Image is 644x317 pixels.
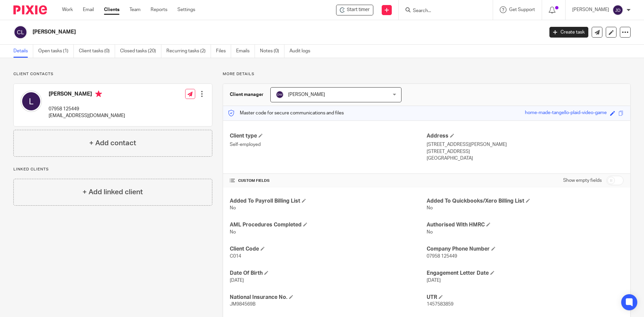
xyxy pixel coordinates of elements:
[412,8,473,14] input: Search
[427,230,433,234] span: No
[549,27,588,38] a: Create task
[177,6,195,13] a: Settings
[427,133,624,140] h4: Address
[79,45,115,58] a: Client tasks (0)
[129,6,141,13] a: Team
[49,106,125,112] p: 07958 125449
[427,198,624,205] h4: Added To Quickbooks/Xero Billing List
[230,246,427,253] h4: Client Code
[230,278,244,283] span: [DATE]
[347,6,370,13] span: Start timer
[427,246,624,253] h4: Company Phone Number
[525,109,607,117] div: home-made-tangello-plaid-video-game
[83,187,143,197] h4: + Add linked client
[230,133,427,140] h4: Client type
[276,91,284,99] img: svg%3E
[427,206,433,210] span: No
[427,221,624,228] h4: Authorised With HMRC
[230,270,427,277] h4: Date Of Birth
[427,294,624,301] h4: UTR
[228,110,344,116] p: Master code for secure communications and files
[49,91,125,99] h4: [PERSON_NAME]
[13,45,33,58] a: Details
[20,91,42,112] img: svg%3E
[38,45,74,58] a: Open tasks (1)
[427,141,624,148] p: [STREET_ADDRESS][PERSON_NAME]
[230,178,427,183] h4: CUSTOM FIELDS
[33,29,438,36] h2: [PERSON_NAME]
[509,7,535,12] span: Get Support
[288,92,325,97] span: [PERSON_NAME]
[13,71,212,77] p: Client contacts
[236,45,255,58] a: Emails
[612,5,623,15] img: svg%3E
[95,91,102,97] i: Primary
[49,112,125,119] p: [EMAIL_ADDRESS][DOMAIN_NAME]
[230,198,427,205] h4: Added To Payroll Billing List
[230,206,236,210] span: No
[427,278,441,283] span: [DATE]
[13,25,28,39] img: svg%3E
[89,138,136,148] h4: + Add contact
[572,6,609,13] p: [PERSON_NAME]
[230,254,241,259] span: C014
[427,148,624,155] p: [STREET_ADDRESS]
[230,141,427,148] p: Self-employed
[260,45,284,58] a: Notes (0)
[230,302,256,307] span: JM984569B
[62,6,73,13] a: Work
[289,45,315,58] a: Audit logs
[151,6,167,13] a: Reports
[216,45,231,58] a: Files
[83,6,94,13] a: Email
[166,45,211,58] a: Recurring tasks (2)
[427,270,624,277] h4: Engagement Letter Date
[13,5,47,14] img: Pixie
[427,155,624,162] p: [GEOGRAPHIC_DATA]
[336,5,373,15] div: Cory, Lewis
[427,254,457,259] span: 07958 125449
[230,294,427,301] h4: National Insurance No.
[230,221,427,228] h4: AML Procedures Completed
[120,45,161,58] a: Closed tasks (20)
[230,230,236,234] span: No
[230,91,264,98] h3: Client manager
[223,71,631,77] p: More details
[104,6,119,13] a: Clients
[563,177,602,184] label: Show empty fields
[427,302,453,307] span: 1457583859
[13,167,212,172] p: Linked clients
